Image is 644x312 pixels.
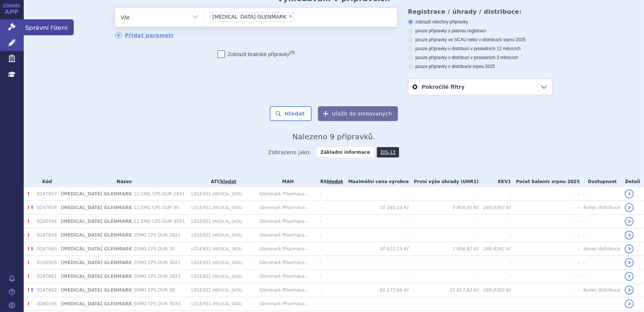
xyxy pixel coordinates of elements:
td: Glenmark Pharmace... [256,215,316,228]
span: 50MG CPS DUR 28X1 [133,274,180,279]
td: - [511,283,574,297]
th: Počet balení [511,176,580,187]
span: [MEDICAL_DATA] GLENMARK [61,191,132,196]
span: L01EX01 [191,191,211,196]
th: MAH [256,176,316,187]
td: - [511,215,574,228]
span: L01EX01 [191,219,211,224]
td: - [479,256,511,270]
td: - [343,256,409,270]
span: L01EX01 [191,287,211,293]
input: [MEDICAL_DATA] GLENMARK [296,12,301,21]
td: - [580,228,621,242]
span: [MEDICAL_DATA] [212,206,242,210]
span: [MEDICAL_DATA] GLENMARK [61,219,132,224]
span: 50MG CPS DUR 30 [133,287,175,293]
td: 61 177,66 Kč [343,283,409,297]
td: - [409,270,478,283]
td: Konec distribuce [580,283,621,297]
td: 0247657 [33,187,57,201]
td: - [316,242,343,256]
td: - [409,297,478,311]
td: - [580,215,621,228]
span: L01EX01 [191,301,211,306]
td: - [511,297,574,311]
th: RS [316,176,343,187]
td: 269,8392 Kč [479,242,511,256]
td: - [316,201,343,215]
td: - [574,270,580,283]
label: Zobrazit bratrské přípravky [218,51,295,58]
td: 0260505 [33,256,57,270]
td: 7 808,92 Kč [409,242,478,256]
span: 12,5MG CPS DUR 30 [133,205,179,210]
td: - [511,201,574,215]
label: pouze přípravky v distribuci v posledních 3 měsících [408,55,552,61]
span: [MEDICAL_DATA] [212,247,242,251]
td: - [343,228,409,242]
td: - [343,215,409,228]
td: - [574,215,580,228]
span: L01EX01 [191,274,211,279]
td: - [511,228,574,242]
td: - [409,215,478,228]
span: v srpnu 2025 [469,64,495,69]
td: - [574,256,580,270]
span: Nalezeno 9 přípravků. [292,132,375,141]
a: detail [625,286,634,295]
span: v srpnu 2025 [547,179,580,184]
span: [MEDICAL_DATA] [212,233,242,237]
span: × [288,14,293,19]
del: hledat [327,179,343,184]
td: - [316,297,343,311]
td: - [343,187,409,201]
label: zobrazit všechny přípravky [408,19,552,25]
td: - [479,270,511,283]
span: Registrace tohoto produktu byla zrušena. [27,219,29,224]
span: [MEDICAL_DATA] GLENMARK [61,274,132,279]
td: - [316,270,343,283]
span: 50MG CPS DUR 30X1 [133,301,180,306]
td: Glenmark Pharmace... [256,201,316,215]
th: EKV1 [479,176,511,187]
td: - [580,297,621,311]
td: Glenmark Pharmace... [256,297,316,311]
span: [MEDICAL_DATA] GLENMARK [61,246,132,251]
td: Glenmark Pharmace... [256,256,316,270]
label: pouze přípravky s platnou registrací [408,28,552,34]
td: - [580,270,621,283]
td: - [479,215,511,228]
span: L01EX01 [191,246,211,251]
span: Registrace tohoto produktu byla zrušena. [27,260,29,265]
a: detail [625,231,634,240]
button: Hledat [270,106,312,121]
span: Registrace tohoto produktu byla zrušena. [27,246,29,251]
td: 0260504 [33,215,57,228]
a: detail [625,203,634,212]
td: Glenmark Pharmace... [256,242,316,256]
td: - [511,256,574,270]
span: 12,5MG CPS DUR 28X1 [133,191,185,196]
td: - [409,187,478,201]
span: Registrace tohoto produktu byla zrušena. [27,287,29,293]
th: První výše úhrady (UHR1) [409,176,478,187]
td: - [574,297,580,311]
abbr: (?) [289,50,295,55]
td: - [316,256,343,270]
span: [MEDICAL_DATA] GLENMARK [212,14,286,19]
span: Poslední data tohoto produktu jsou ze SCAU platného k 01.09.2025. [31,287,33,293]
td: - [511,187,574,201]
label: pouze přípravky v distribuci v posledních 12 měsících [408,46,552,52]
span: v srpnu 2025 [500,37,525,42]
td: - [409,228,478,242]
td: 3 904,45 Kč [409,201,478,215]
td: Glenmark Pharmace... [256,228,316,242]
td: - [574,242,580,256]
span: L01EX01 [191,205,211,210]
span: 25MG CPS DUR 30X1 [133,260,180,265]
span: L01EX01 [191,233,211,238]
td: - [511,270,574,283]
td: - [574,283,580,297]
td: 0247661 [33,270,57,283]
td: 15 345,14 Kč [343,201,409,215]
